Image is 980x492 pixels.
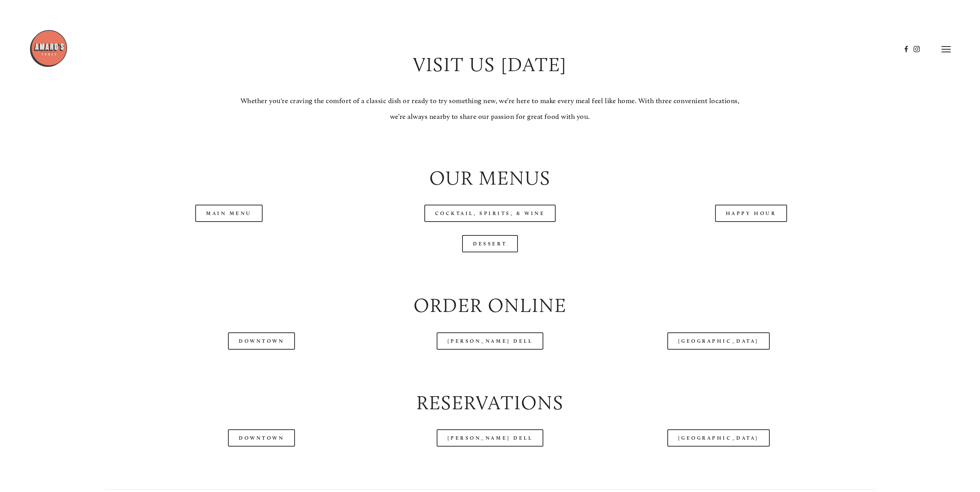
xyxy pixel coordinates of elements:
[424,205,556,222] a: Cocktail, Spirits, & Wine
[437,332,544,350] a: [PERSON_NAME] Dell
[195,205,263,222] a: Main Menu
[105,389,875,416] h2: Reservations
[228,332,295,350] a: Downtown
[437,429,544,447] a: [PERSON_NAME] Dell
[667,429,770,447] a: [GEOGRAPHIC_DATA]
[228,429,295,447] a: Downtown
[29,29,68,68] img: Amaro's Table
[236,93,745,125] p: Whether you're craving the comfort of a classic dish or ready to try something new, we’re here to...
[462,235,518,252] a: Dessert
[105,292,875,319] h2: Order Online
[667,332,770,350] a: [GEOGRAPHIC_DATA]
[105,164,875,192] h2: Our Menus
[715,205,787,222] a: Happy Hour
